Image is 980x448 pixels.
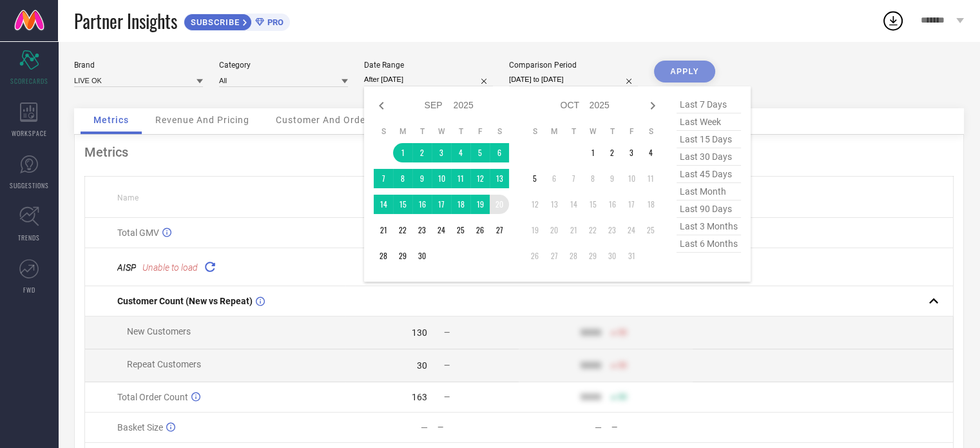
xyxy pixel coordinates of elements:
[583,169,602,188] td: Wed Oct 08 2025
[544,220,564,240] td: Mon Oct 20 2025
[412,246,432,266] td: Tue Sep 30 2025
[74,8,177,34] span: Partner Insights
[451,195,470,214] td: Thu Sep 18 2025
[490,143,509,162] td: Sat Sep 06 2025
[374,195,393,214] td: Sun Sep 14 2025
[583,246,602,266] td: Wed Oct 29 2025
[602,246,622,266] td: Thu Oct 30 2025
[276,115,374,125] span: Customer And Orders
[117,422,163,433] span: Basket Size
[581,392,601,402] div: 9999
[417,360,427,371] div: 30
[583,143,602,162] td: Wed Oct 01 2025
[490,220,509,240] td: Sat Sep 27 2025
[602,195,622,214] td: Thu Oct 16 2025
[432,169,451,188] td: Wed Sep 10 2025
[583,126,602,137] th: Wednesday
[142,262,198,273] span: Unable to load
[393,126,412,137] th: Monday
[470,169,490,188] td: Fri Sep 12 2025
[490,169,509,188] td: Sat Sep 13 2025
[393,143,412,162] td: Mon Sep 01 2025
[12,128,47,138] span: WORKSPACE
[602,220,622,240] td: Thu Oct 23 2025
[583,220,602,240] td: Wed Oct 22 2025
[374,169,393,188] td: Sun Sep 07 2025
[544,126,564,137] th: Monday
[525,126,544,137] th: Sunday
[564,195,583,214] td: Tue Oct 14 2025
[184,17,243,27] span: SUBSCRIBE
[432,126,451,137] th: Wednesday
[677,218,741,235] span: last 3 months
[564,126,583,137] th: Tuesday
[374,126,393,137] th: Sunday
[201,258,219,276] div: Reload "AISP"
[564,169,583,188] td: Tue Oct 07 2025
[470,195,490,214] td: Fri Sep 19 2025
[525,246,544,266] td: Sun Oct 26 2025
[23,285,35,295] span: FWD
[470,220,490,240] td: Fri Sep 26 2025
[881,9,905,32] div: Open download list
[622,169,641,188] td: Fri Oct 10 2025
[374,220,393,240] td: Sun Sep 21 2025
[219,61,348,70] div: Category
[677,166,741,183] span: last 45 days
[18,233,40,242] span: TRENDS
[451,143,470,162] td: Thu Sep 04 2025
[412,220,432,240] td: Tue Sep 23 2025
[93,115,129,125] span: Metrics
[677,113,741,131] span: last week
[264,17,283,27] span: PRO
[677,200,741,218] span: last 90 days
[444,393,450,402] span: —
[432,143,451,162] td: Wed Sep 03 2025
[602,143,622,162] td: Thu Oct 02 2025
[444,328,450,337] span: —
[184,10,290,31] a: SUBSCRIBEPRO
[374,98,389,113] div: Previous month
[677,148,741,166] span: last 30 days
[117,262,136,273] span: AISP
[364,73,493,86] input: Select date range
[412,126,432,137] th: Tuesday
[10,76,48,86] span: SCORECARDS
[641,195,660,214] td: Sat Oct 18 2025
[470,143,490,162] td: Fri Sep 05 2025
[677,183,741,200] span: last month
[677,131,741,148] span: last 15 days
[583,195,602,214] td: Wed Oct 15 2025
[393,169,412,188] td: Mon Sep 08 2025
[155,115,249,125] span: Revenue And Pricing
[622,246,641,266] td: Fri Oct 31 2025
[544,169,564,188] td: Mon Oct 06 2025
[490,126,509,137] th: Saturday
[10,180,49,190] span: SUGGESTIONS
[393,246,412,266] td: Mon Sep 29 2025
[421,422,428,433] div: —
[641,169,660,188] td: Sat Oct 11 2025
[393,220,412,240] td: Mon Sep 22 2025
[364,61,493,70] div: Date Range
[581,327,601,338] div: 9999
[393,195,412,214] td: Mon Sep 15 2025
[525,169,544,188] td: Sun Oct 05 2025
[677,235,741,253] span: last 6 months
[544,246,564,266] td: Mon Oct 27 2025
[412,327,427,338] div: 130
[618,361,627,370] span: 50
[451,220,470,240] td: Thu Sep 25 2025
[602,126,622,137] th: Thursday
[618,393,627,402] span: 50
[117,228,159,238] span: Total GMV
[509,61,638,70] div: Comparison Period
[117,392,188,402] span: Total Order Count
[432,220,451,240] td: Wed Sep 24 2025
[470,126,490,137] th: Friday
[641,126,660,137] th: Saturday
[622,126,641,137] th: Friday
[525,220,544,240] td: Sun Oct 19 2025
[437,423,518,432] div: —
[444,361,450,370] span: —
